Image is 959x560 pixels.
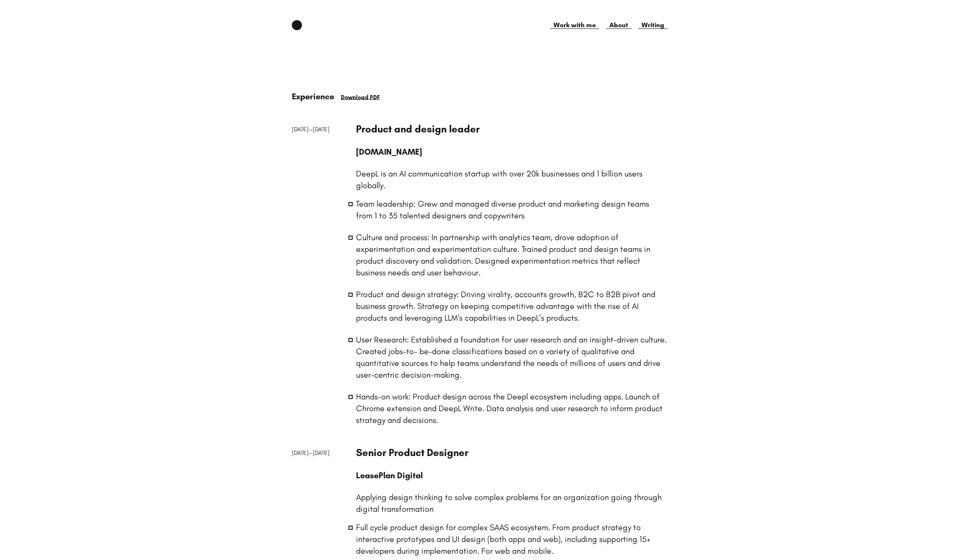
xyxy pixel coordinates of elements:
h3: Product and design leader [356,122,668,136]
p: Applying design thinking to solve complex problems for an organization going through digital tran... [356,491,668,515]
a: Work with me [550,20,599,30]
a: Download PDF [341,94,380,101]
span: [DATE] — [DATE] [292,126,330,133]
li: Culture and process: In partnership with analytics team, drove adoption of experimentation and ex... [356,231,668,278]
a: Writing [638,20,668,30]
li: Full cycle product design for complex SAAS ecosystem. From product strategy to interactive protot... [356,521,668,557]
p: [DOMAIN_NAME] [356,146,668,158]
p: LeasePlan Digital [356,469,668,481]
a: About [606,20,632,30]
span: [DATE] — [DATE] [292,449,330,456]
li: Team leadership: Grew and managed diverse product and marketing design teams from 1 to 35 talente... [356,198,668,221]
h3: Senior Product Designer [356,446,668,459]
li: User Research: Established a foundation for user research and an insight-driven culture. Created ... [356,334,668,381]
li: Product and design strategy: Driving virality, accounts growth, B2C to B2B pivot and business gro... [356,288,668,324]
li: Hands-on work: Product design across the Deepl ecosystem including apps. Launch of Chrome extensi... [356,391,668,426]
h1: Experience [292,91,668,102]
p: DeepL is an AI communication startup with over 20k businesses and 1 billion users globally. [356,168,668,191]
